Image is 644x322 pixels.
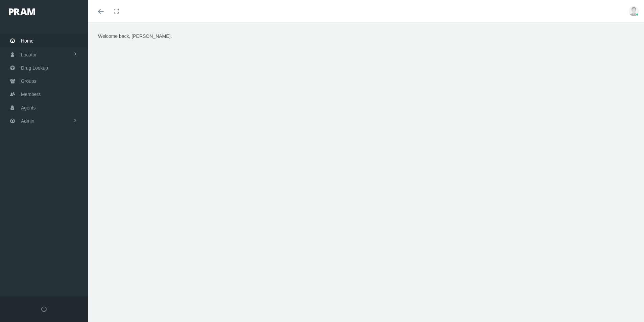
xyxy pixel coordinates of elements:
span: Locator [21,48,37,61]
span: Agents [21,101,36,114]
span: Home [21,34,33,47]
img: user-placeholder.jpg [629,6,639,16]
span: Welcome back, [PERSON_NAME]. [98,33,172,39]
span: Drug Lookup [21,61,48,74]
span: Members [21,88,41,101]
img: PRAM_20_x_78.png [9,8,35,15]
span: Groups [21,75,37,88]
span: Admin [21,115,34,127]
